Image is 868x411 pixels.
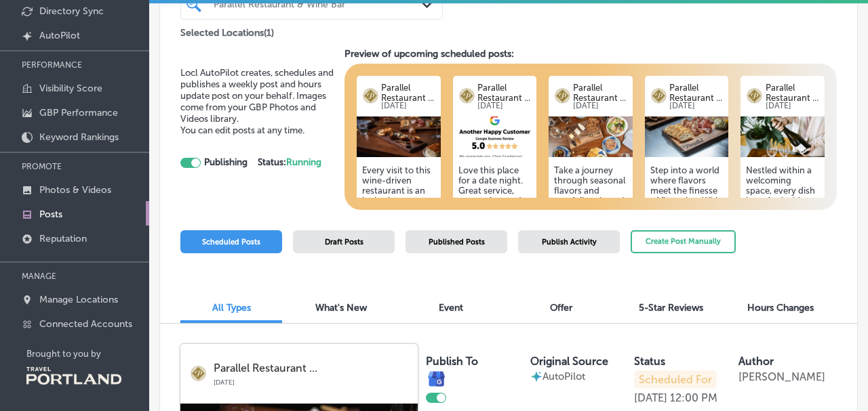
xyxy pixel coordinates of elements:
[362,87,379,104] img: logo
[202,238,260,246] span: Scheduled Posts
[634,370,717,389] p: Scheduled For
[550,302,572,313] span: Offer
[381,83,435,103] p: Parallel Restaurant ...
[258,156,321,168] strong: Status:
[212,302,251,313] span: All Types
[180,67,334,125] span: Locl AutoPilot creates, schedules and publishes a weekly post and hours update post on your behal...
[453,116,537,157] img: 0b725623-1ba3-4687-9dc8-400b68837270.png
[670,391,717,404] p: 12:00 PM
[39,107,118,118] p: GBP Performance
[766,103,819,110] p: [DATE]
[214,374,408,387] p: [DATE]
[39,184,111,196] p: Photos & Videos
[439,302,463,313] span: Event
[180,125,304,136] span: You can edit posts at any time.
[746,87,763,104] img: logo
[542,370,585,383] p: AutoPilot
[747,302,814,313] span: Hours Changes
[549,116,633,157] img: 175339563397737394-1838-4133-b4f8-ceeef1f834ed_2025-06-20.jpg
[639,302,703,313] span: 5-Star Reviews
[530,355,608,368] label: Original Source
[39,209,62,220] p: Posts
[542,238,597,246] span: Publish Activity
[39,83,102,94] p: Visibility Score
[39,294,118,305] p: Manage Locations
[554,165,627,318] h5: Take a journey through seasonal flavors and carefully selected wines. Each dish at this charming ...
[381,103,435,110] p: [DATE]
[458,87,475,104] img: logo
[634,391,667,404] p: [DATE]
[766,83,819,103] p: Parallel Restaurant ...
[190,365,207,382] img: logo
[738,370,825,383] p: [PERSON_NAME]
[26,349,149,359] p: Brought to you by
[738,355,774,368] label: Author
[286,156,321,168] span: Running
[631,230,736,254] button: Create Post Manually
[573,83,627,103] p: Parallel Restaurant ...
[645,116,729,157] img: 17533956428487a525-0b9a-4d33-9916-dccdf26599f5_2024-07-30.jpg
[650,87,667,104] img: logo
[362,165,435,318] h5: Every visit to this wine-driven restaurant is an invitation to experience bold flavors and deligh...
[650,165,724,318] h5: Step into a world where flavors meet the finesse of fine wine. With fresh, bold dishes crafted fo...
[26,367,121,385] img: Travel Portland
[746,165,819,318] h5: Nestled within a welcoming space, every dish is crafted with love, ready to create memorable mome...
[554,87,571,104] img: logo
[39,30,80,41] p: AutoPilot
[325,238,363,246] span: Draft Posts
[669,83,723,103] p: Parallel Restaurant ...
[357,116,441,157] img: 1753395641fe85496a-83ba-4b8a-aa0f-e9b54c7cfaa0_2024-07-30.jpg
[669,103,723,110] p: [DATE]
[573,103,627,110] p: [DATE]
[39,233,87,244] p: Reputation
[426,355,478,368] label: Publish To
[39,131,119,143] p: Keyword Rankings
[477,103,531,110] p: [DATE]
[315,302,367,313] span: What's New
[39,318,132,330] p: Connected Accounts
[458,165,532,246] h5: Love this place for a date night. Great service, great wine, and great food! Customer Review Rece...
[429,238,485,246] span: Published Posts
[214,362,408,374] p: Parallel Restaurant ...
[180,22,274,39] p: Selected Locations ( 1 )
[204,156,248,168] strong: Publishing
[634,355,665,368] label: Status
[477,83,531,103] p: Parallel Restaurant ...
[39,5,104,17] p: Directory Sync
[344,48,837,60] h3: Preview of upcoming scheduled posts:
[530,370,542,383] img: autopilot-icon
[741,116,825,157] img: 1753395646796edd87-a117-43b3-b889-184e8e849632_2024-03-19.jpg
